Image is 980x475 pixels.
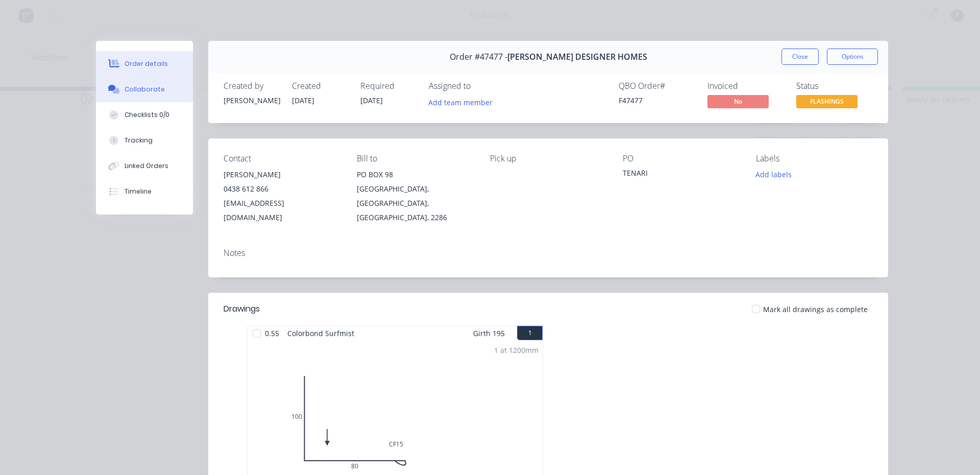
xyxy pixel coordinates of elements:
div: PO BOX 98 [357,168,474,182]
button: Order details [96,51,193,77]
div: Drawings [224,303,260,315]
div: [PERSON_NAME]0438 612 866[EMAIL_ADDRESS][DOMAIN_NAME] [224,168,340,225]
div: Contact [224,154,340,163]
button: Add team member [429,95,498,109]
div: Tracking [125,136,153,145]
button: FLASHINGS [796,95,857,110]
button: Add team member [423,95,498,109]
div: [EMAIL_ADDRESS][DOMAIN_NAME] [224,196,340,225]
button: Add labels [750,168,797,181]
button: Linked Orders [96,153,193,179]
span: FLASHINGS [796,95,857,108]
span: Colorbond Surfmist [283,326,358,341]
div: [PERSON_NAME] [224,168,340,182]
button: Close [781,49,819,65]
div: Created by [224,81,280,91]
div: 1 at 1200mm [494,345,538,355]
span: 0.55 [261,326,283,341]
div: Order details [125,59,168,68]
span: Mark all drawings as complete [763,304,868,315]
div: Collaborate [125,85,165,94]
span: [DATE] [360,96,383,105]
div: [PERSON_NAME] [224,95,280,106]
span: Girth 195 [473,326,505,341]
button: 1 [517,326,543,340]
div: Assigned to [429,81,531,91]
div: Labels [756,154,873,163]
span: No [707,95,769,108]
div: Bill to [357,154,474,163]
button: Checklists 0/0 [96,102,193,128]
span: Order #47477 - [450,52,507,62]
span: [PERSON_NAME] DESIGNER HOMES [507,52,647,62]
div: Required [360,81,416,91]
div: QBO Order # [619,81,695,91]
div: Created [292,81,348,91]
div: Timeline [125,187,152,196]
button: Tracking [96,128,193,153]
div: Invoiced [707,81,784,91]
button: Options [827,49,878,65]
div: PO [623,154,740,163]
span: [DATE] [292,96,314,105]
div: Pick up [490,154,607,163]
button: Collaborate [96,77,193,102]
div: Checklists 0/0 [125,110,169,120]
div: Notes [224,248,873,258]
div: F47477 [619,95,695,106]
div: [GEOGRAPHIC_DATA], [GEOGRAPHIC_DATA], [GEOGRAPHIC_DATA], 2286 [357,182,474,225]
div: PO BOX 98[GEOGRAPHIC_DATA], [GEOGRAPHIC_DATA], [GEOGRAPHIC_DATA], 2286 [357,168,474,225]
div: Linked Orders [125,161,168,171]
button: Timeline [96,179,193,204]
div: 0438 612 866 [224,182,340,196]
div: Status [796,81,873,91]
div: TENARI [623,168,740,182]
